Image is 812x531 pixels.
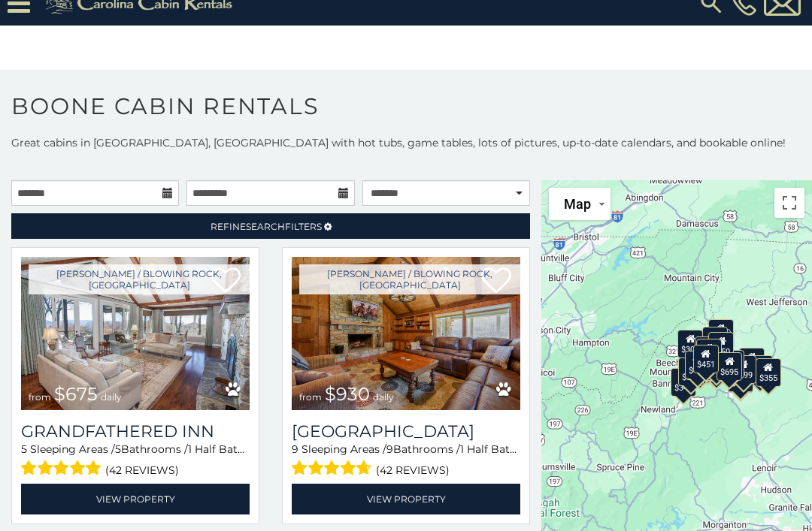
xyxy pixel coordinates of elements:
[21,421,250,442] a: Grandfathered Inn
[54,383,98,405] span: $675
[717,352,742,381] div: $695
[292,257,520,410] a: Appalachian Mountain Lodge from $930 daily
[188,442,256,456] span: 1 Half Baths /
[549,188,611,220] button: Change map style
[702,326,728,355] div: $320
[731,355,756,384] div: $299
[101,391,122,403] span: daily
[376,460,450,480] span: (42 reviews)
[696,339,722,367] div: $210
[292,257,520,410] img: Appalachian Mountain Lodge
[292,421,520,442] h3: Appalachian Mountain Lodge
[246,221,285,232] span: Search
[678,357,704,385] div: $330
[292,442,298,456] span: 9
[747,355,773,383] div: $355
[708,332,734,361] div: $250
[325,383,370,405] span: $930
[739,348,765,376] div: $930
[292,484,520,514] a: View Property
[21,442,250,480] div: Sleeping Areas / Bathrooms / Sleeps:
[29,264,250,294] a: [PERSON_NAME] / Blowing Rock, [GEOGRAPHIC_DATA]
[292,421,520,442] a: [GEOGRAPHIC_DATA]
[695,336,720,365] div: $460
[728,364,753,392] div: $350
[685,351,710,379] div: $400
[21,442,27,456] span: 5
[21,257,250,410] img: Grandfathered Inn
[21,484,250,514] a: View Property
[756,358,781,387] div: $355
[693,345,719,373] div: $451
[292,442,520,480] div: Sleeping Areas / Bathrooms / Sleeps:
[677,329,703,358] div: $305
[299,391,322,403] span: from
[29,391,51,403] span: from
[373,391,394,403] span: daily
[671,368,696,397] div: $345
[11,213,530,239] a: RefineSearchFilters
[703,352,729,381] div: $315
[105,460,179,480] span: (42 reviews)
[21,257,250,410] a: Grandfathered Inn from $675 daily
[708,318,734,347] div: $525
[774,188,804,218] button: Toggle fullscreen view
[211,221,322,232] span: Refine Filters
[299,264,520,294] a: [PERSON_NAME] / Blowing Rock, [GEOGRAPHIC_DATA]
[115,442,121,456] span: 5
[386,442,393,456] span: 9
[564,196,591,212] span: Map
[460,442,529,456] span: 1 Half Baths /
